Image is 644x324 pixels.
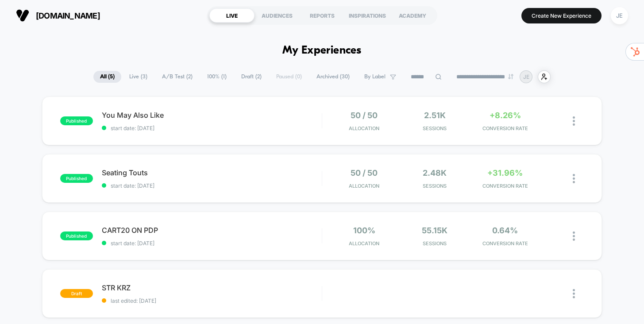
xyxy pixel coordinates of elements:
[608,7,631,25] button: JE
[422,226,447,235] span: 55.15k
[423,168,447,177] span: 2.48k
[60,174,93,183] span: published
[209,8,255,23] div: LIVE
[255,8,300,23] div: AUDIENCES
[102,182,322,189] span: start date: [DATE]
[472,125,538,131] span: CONVERSION RATE
[472,240,538,247] span: CONVERSION RATE
[235,71,268,83] span: Draft ( 2 )
[102,297,322,304] span: last edited: [DATE]
[16,9,29,22] img: Visually logo
[349,240,379,247] span: Allocation
[349,125,379,131] span: Allocation
[573,231,575,241] img: close
[102,226,322,235] span: CART20 ON PDP
[573,174,575,183] img: close
[487,168,523,177] span: +31.96%
[351,168,378,177] span: 50 / 50
[508,74,513,79] img: end
[402,125,468,131] span: Sessions
[521,8,602,23] button: Create New Experience
[102,111,322,120] span: You May Also Like
[573,289,575,298] img: close
[201,71,233,83] span: 100% ( 1 )
[349,183,379,189] span: Allocation
[523,73,529,80] p: JE
[353,226,375,235] span: 100%
[102,168,322,177] span: Seating Touts
[573,116,575,126] img: close
[102,240,322,247] span: start date: [DATE]
[60,289,93,298] span: draft
[345,8,390,23] div: INSPIRATIONS
[36,11,100,20] span: [DOMAIN_NAME]
[490,111,521,120] span: +8.26%
[123,71,154,83] span: Live ( 3 )
[351,111,378,120] span: 50 / 50
[310,71,356,83] span: Archived ( 30 )
[424,111,446,120] span: 2.51k
[402,183,468,189] span: Sessions
[13,8,103,23] button: [DOMAIN_NAME]
[472,183,538,189] span: CONVERSION RATE
[60,231,93,240] span: published
[102,283,322,292] span: STR KRZ
[93,71,121,83] span: All ( 5 )
[282,44,362,57] h1: My Experiences
[102,125,322,131] span: start date: [DATE]
[611,7,628,24] div: JE
[155,71,199,83] span: A/B Test ( 2 )
[390,8,435,23] div: ACADEMY
[402,240,468,247] span: Sessions
[300,8,345,23] div: REPORTS
[364,73,386,80] span: By Label
[60,116,93,125] span: published
[492,226,518,235] span: 0.64%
